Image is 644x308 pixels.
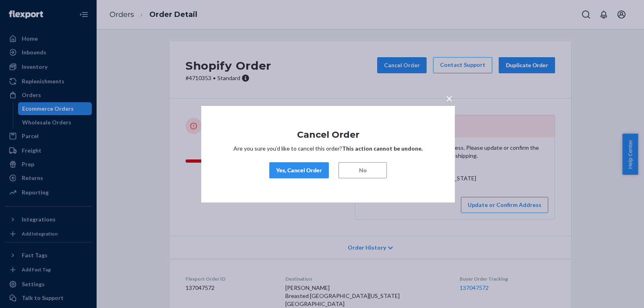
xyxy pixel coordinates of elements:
strong: This action cannot be undone. [342,145,423,152]
button: No [339,162,387,178]
div: Yes, Cancel Order [276,166,322,174]
h1: Cancel Order [225,130,431,139]
span: × [446,91,452,105]
p: Are you sure you’d like to cancel this order? [225,145,431,153]
button: Yes, Cancel Order [269,162,329,178]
